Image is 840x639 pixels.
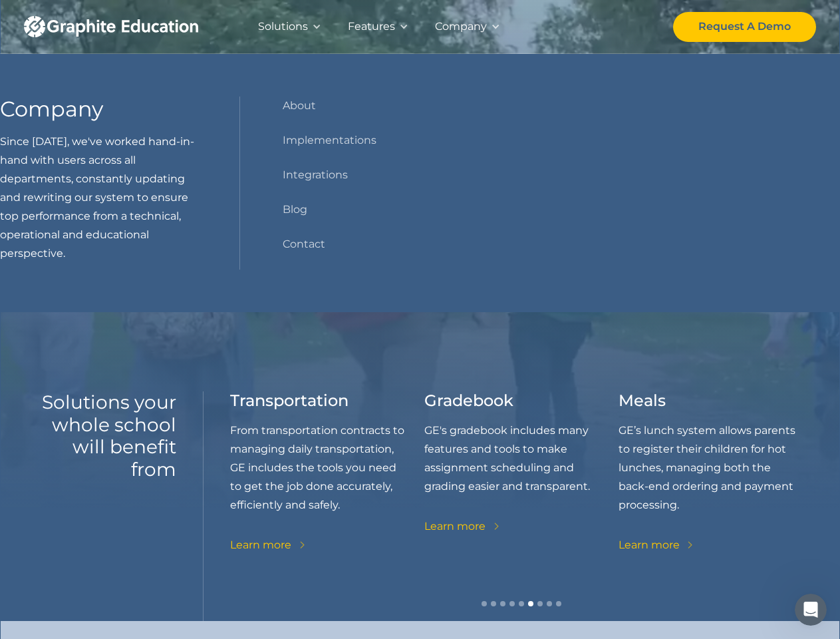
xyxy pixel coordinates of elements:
a: Learn more [230,536,307,554]
h3: Gradebook [424,391,513,411]
iframe: Intercom live chat [795,594,827,626]
div: Show slide 6 of 9 [528,601,533,606]
div: Show slide 9 of 9 [556,601,561,606]
h2: Solutions your whole school will benefit from [27,391,176,481]
div: Learn more [619,536,680,554]
p: GE's gradebook includes many features and tools to make assignment scheduling and grading easier ... [424,421,619,496]
p: GE’s lunch system allows parents to register their children for hot lunches, managing both the ba... [619,421,813,515]
a: Implementations [283,131,376,150]
a: About [283,97,316,115]
div: 7 of 9 [424,391,619,573]
div: 8 of 9 [619,391,813,573]
div: Show slide 7 of 9 [537,601,543,606]
a: Contact [283,235,325,254]
div: Show slide 2 of 9 [491,601,496,606]
div: Learn more [424,517,486,536]
a: Integrations [283,166,348,184]
p: From transportation contracts to managing daily transportation, GE includes the tools you need to... [230,421,424,515]
div: Request A Demo [698,17,791,36]
h3: Transportation [230,391,349,411]
div: carousel [230,391,813,621]
div: Show slide 3 of 9 [500,601,505,606]
div: Learn more [230,536,291,554]
h3: Meals [619,391,666,411]
div: Features [348,17,395,36]
div: Show slide 1 of 9 [482,601,487,606]
div: Company [435,17,487,36]
a: Request A Demo [673,12,816,42]
div: Show slide 4 of 9 [509,601,515,606]
div: Show slide 8 of 9 [547,601,552,606]
div: Solutions [258,17,308,36]
div: Show slide 5 of 9 [519,601,524,606]
div: 6 of 9 [230,391,424,573]
a: Blog [283,200,307,219]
